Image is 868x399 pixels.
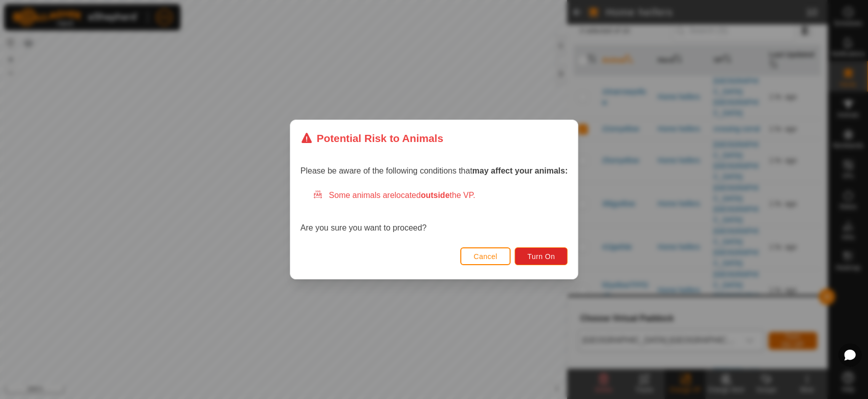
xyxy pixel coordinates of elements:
[301,189,568,234] div: Are you sure you want to proceed?
[301,166,568,175] span: Please be aware of the following conditions that
[527,252,555,261] span: Turn On
[421,191,450,199] strong: outside
[473,252,497,261] span: Cancel
[472,166,568,175] strong: may affect your animals:
[313,189,568,202] div: Some animals are
[460,247,511,265] button: Cancel
[515,247,567,265] button: Turn On
[395,191,475,199] span: located the VP.
[301,130,443,146] div: Potential Risk to Animals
